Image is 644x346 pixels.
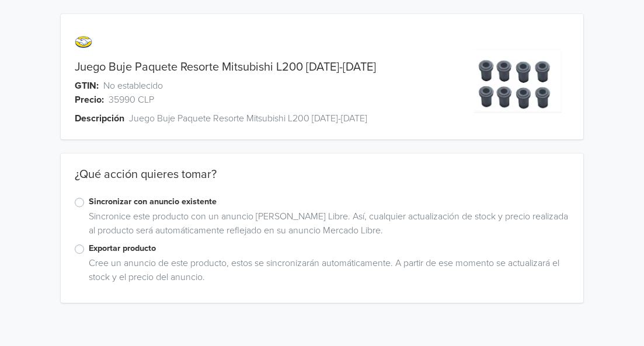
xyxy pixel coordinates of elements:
[89,242,569,255] label: Exportar producto
[89,195,569,208] label: Sincronizar con anuncio existente
[103,79,163,93] span: No establecido
[75,111,124,125] span: Descripción
[129,111,367,125] span: Juego Buje Paquete Resorte Mitsubishi L200 [DATE]-[DATE]
[75,79,99,93] span: GTIN:
[84,209,569,242] div: Sincronice este producto con un anuncio [PERSON_NAME] Libre. Así, cualquier actualización de stoc...
[75,93,104,107] span: Precio:
[84,256,569,289] div: Cree un anuncio de este producto, estos se sincronizarán automáticamente. A partir de ese momento...
[61,167,583,195] div: ¿Qué acción quieres tomar?
[75,60,376,74] a: Juego Buje Paquete Resorte Mitsubishi L200 [DATE]-[DATE]
[474,37,562,125] img: product_image
[109,93,154,107] span: 35990 CLP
